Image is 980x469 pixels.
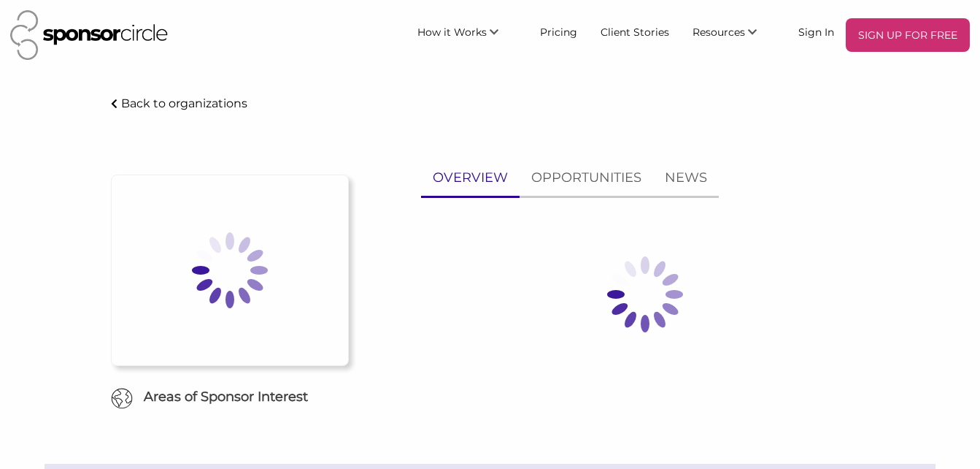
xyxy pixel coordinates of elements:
[589,18,681,45] a: Client Stories
[111,388,132,409] img: Globe Icon
[121,96,247,110] p: Back to organizations
[157,197,303,343] img: Loading spinner
[572,221,718,367] img: Loading spinner
[100,388,360,406] h6: Areas of Sponsor Interest
[665,167,707,188] p: NEWS
[787,18,846,45] a: Sign In
[852,24,964,46] p: SIGN UP FOR FREE
[692,26,745,39] span: Resources
[406,18,528,52] li: How it Works
[531,167,641,188] p: OPPORTUNITIES
[417,26,487,39] span: How it Works
[528,18,589,45] a: Pricing
[433,167,508,188] p: OVERVIEW
[10,10,168,60] img: Sponsor Circle Logo
[681,18,787,52] li: Resources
